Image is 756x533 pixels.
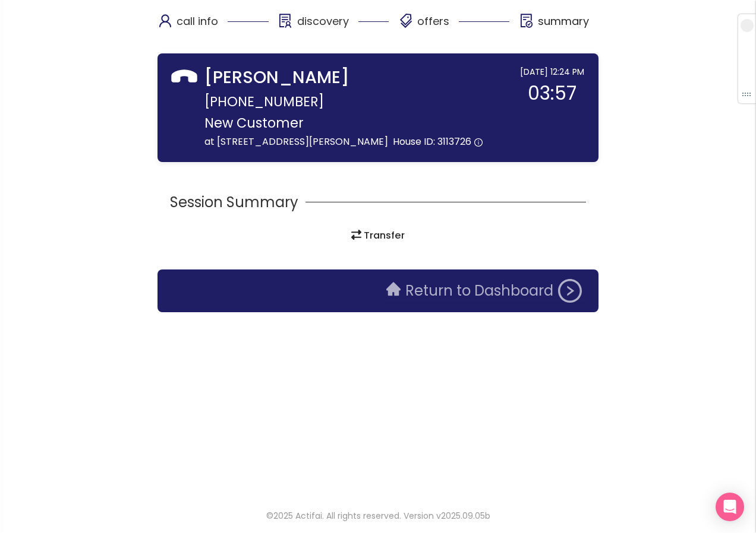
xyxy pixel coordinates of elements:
[204,65,349,90] strong: [PERSON_NAME]
[538,12,589,31] p: summary
[519,14,534,28] span: file-done
[172,65,197,90] span: phone
[520,78,584,108] div: 03:57
[278,14,292,28] span: solution
[278,12,389,42] div: discovery
[716,493,744,521] div: Open Intercom Messenger
[379,279,589,303] button: Return to Dashboard
[158,14,172,28] span: user
[204,135,388,148] span: at [STREET_ADDRESS][PERSON_NAME]
[204,113,499,134] p: New Customer
[204,90,324,113] span: [PHONE_NUMBER]
[393,135,471,148] span: House ID: 3113726
[177,12,218,31] p: call info
[170,191,586,214] div: Session Summary
[170,221,586,243] h3: Transfer
[417,12,449,31] p: offers
[297,12,349,31] p: discovery
[520,65,584,78] div: [DATE] 12:24 PM
[399,14,413,28] span: tags
[398,12,509,42] div: offers
[157,12,269,42] div: call info
[519,12,589,42] div: summary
